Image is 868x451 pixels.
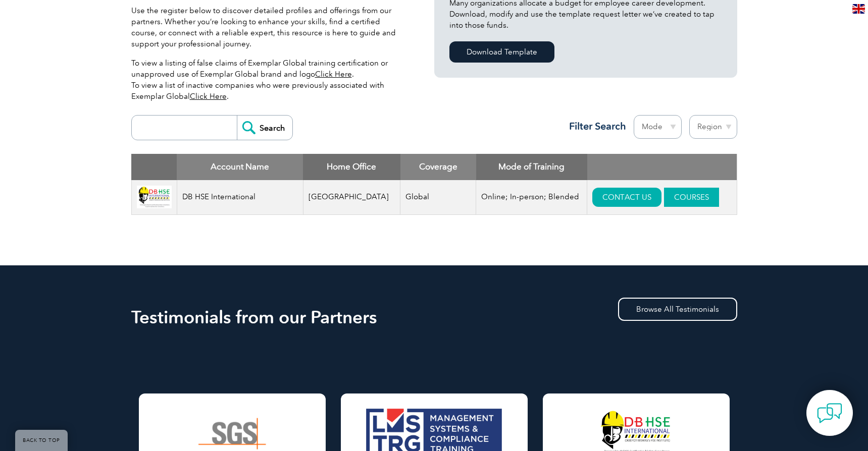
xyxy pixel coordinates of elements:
h2: Testimonials from our Partners [131,309,737,325]
p: Use the register below to discover detailed profiles and offerings from our partners. Whether you... [131,5,404,49]
input: Search [237,116,292,140]
a: Download Template [449,41,554,63]
img: 5361e80d-26f3-ed11-8848-00224814fd52-logo.jpg [137,186,172,208]
th: Account Name: activate to sort column descending [177,154,303,180]
td: [GEOGRAPHIC_DATA] [303,180,400,215]
a: Browse All Testimonials [618,298,737,321]
a: CONTACT US [592,188,661,207]
td: Online; In-person; Blended [476,180,587,215]
th: Home Office: activate to sort column ascending [303,154,400,180]
a: Click Here [315,70,352,79]
img: en [852,4,865,14]
a: COURSES [664,188,719,207]
th: Coverage: activate to sort column ascending [400,154,476,180]
p: To view a listing of false claims of Exemplar Global training certification or unapproved use of ... [131,58,404,102]
img: contact-chat.png [817,401,842,426]
th: Mode of Training: activate to sort column ascending [476,154,587,180]
td: DB HSE International [177,180,303,215]
a: Click Here [190,92,227,101]
td: Global [400,180,476,215]
a: BACK TO TOP [15,430,68,451]
th: : activate to sort column ascending [587,154,737,180]
h3: Filter Search [563,120,626,133]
